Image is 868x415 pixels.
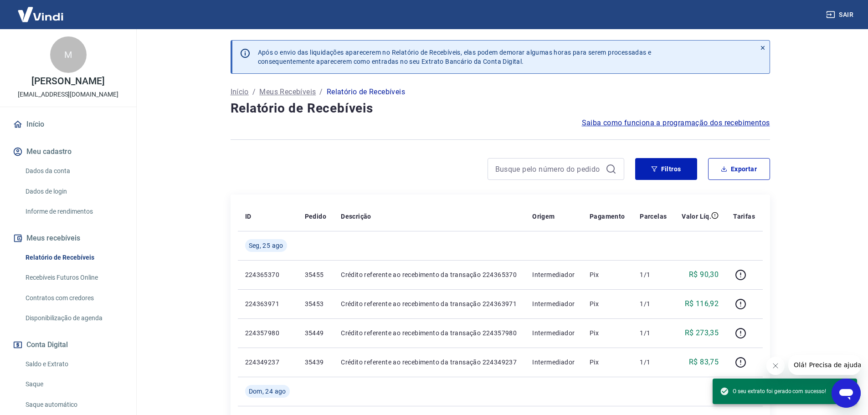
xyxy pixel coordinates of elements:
[341,358,518,367] p: Crédito referente ao recebimento da transação 224349237
[11,142,125,162] button: Meu cadastro
[685,298,719,309] p: R$ 116,92
[258,48,652,66] p: Após o envio das liquidações aparecerem no Relatório de Recebíveis, elas podem demorar algumas ho...
[245,328,290,338] p: 224357980
[640,299,667,308] p: 1/1
[788,355,861,375] iframe: Mensagem da empresa
[590,212,625,221] p: Pagamento
[305,328,327,338] p: 35449
[590,328,625,338] p: Pix
[11,228,125,248] button: Meus recebíveis
[22,248,125,267] a: Relatório de Recebíveis
[532,299,575,308] p: Intermediador
[245,270,290,279] p: 224365370
[640,328,667,338] p: 1/1
[590,358,625,367] p: Pix
[689,357,719,368] p: R$ 83,75
[582,118,770,128] a: Saiba como funciona a programação dos recebimentos
[766,357,785,375] iframe: Fechar mensagem
[590,270,625,279] p: Pix
[341,270,518,279] p: Crédito referente ao recebimento da transação 224365370
[22,309,125,328] a: Disponibilização de agenda
[22,289,125,307] a: Contratos com credores
[590,299,625,308] p: Pix
[305,358,327,367] p: 35439
[5,6,77,14] span: Olá! Precisa de ajuda?
[532,212,555,221] p: Origem
[305,270,327,279] p: 35455
[22,395,125,414] a: Saque automático
[231,99,770,118] h4: Relatório de Recebíveis
[249,241,283,250] span: Seg, 25 ago
[22,355,125,374] a: Saldo e Extrato
[11,114,125,134] a: Início
[495,162,602,176] input: Busque pelo número do pedido
[22,375,125,394] a: Saque
[18,90,118,99] p: [EMAIL_ADDRESS][DOMAIN_NAME]
[319,87,323,97] p: /
[640,270,667,279] p: 1/1
[31,77,104,86] p: [PERSON_NAME]
[22,268,125,287] a: Recebíveis Futuros Online
[245,358,290,367] p: 224349237
[824,6,857,23] button: Sair
[245,212,252,221] p: ID
[720,387,826,396] span: O seu extrato foi gerado com sucesso!
[22,182,125,201] a: Dados de login
[532,358,575,367] p: Intermediador
[327,87,405,97] p: Relatório de Recebíveis
[635,158,697,180] button: Filtros
[305,212,326,221] p: Pedido
[682,212,711,221] p: Valor Líq.
[341,299,518,308] p: Crédito referente ao recebimento da transação 224363971
[733,212,755,221] p: Tarifas
[249,387,286,396] span: Dom, 24 ago
[832,379,861,408] iframe: Botão para abrir a janela de mensagens
[341,328,518,338] p: Crédito referente ao recebimento da transação 224357980
[11,335,125,355] button: Conta Digital
[231,87,249,97] a: Início
[11,0,70,28] img: Vindi
[22,162,125,180] a: Dados da conta
[259,87,316,97] a: Meus Recebíveis
[245,299,290,308] p: 224363971
[640,358,667,367] p: 1/1
[252,87,256,97] p: /
[685,328,719,338] p: R$ 273,35
[341,212,371,221] p: Descrição
[640,212,667,221] p: Parcelas
[532,270,575,279] p: Intermediador
[50,36,87,73] div: M
[22,202,125,221] a: Informe de rendimentos
[305,299,327,308] p: 35453
[708,158,770,180] button: Exportar
[532,328,575,338] p: Intermediador
[689,269,719,280] p: R$ 90,30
